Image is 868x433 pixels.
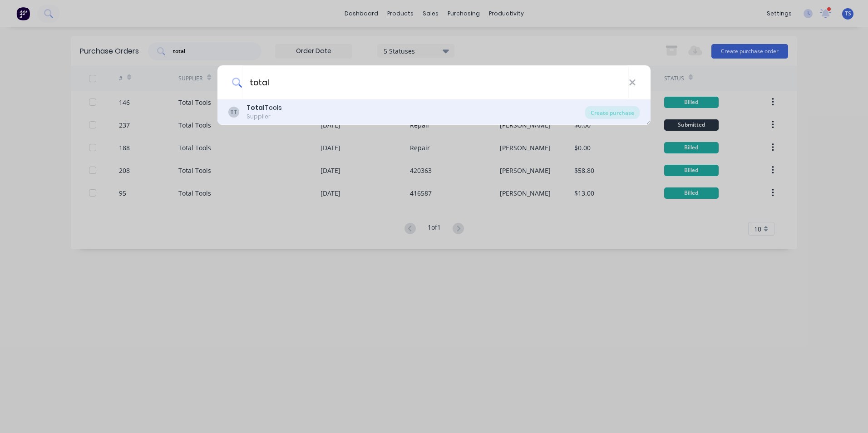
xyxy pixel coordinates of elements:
[228,107,239,118] div: TT
[247,113,282,121] div: Supplier
[242,65,629,99] input: Enter a supplier name to create a new order...
[585,106,640,119] div: Create purchase
[247,103,265,112] b: Total
[247,103,282,113] div: Tools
